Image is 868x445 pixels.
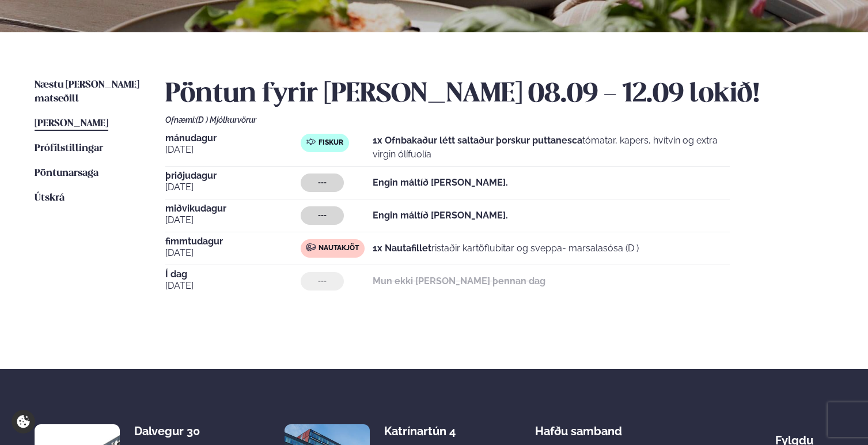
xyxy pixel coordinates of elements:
span: [DATE] [165,246,301,260]
p: ristaðir kartöflubitar og sveppa- marsalasósa (D ) [373,242,639,255]
span: (D ) Mjólkurvörur [196,115,256,125]
span: Hafðu samband [535,415,622,438]
span: [DATE] [165,279,301,293]
span: Fiskur [319,138,343,148]
span: [DATE] [165,143,301,157]
strong: 1x Ofnbakaður létt saltaður þorskur puttanesca [373,135,582,146]
strong: 1x Nautafillet [373,243,431,254]
span: Næstu [PERSON_NAME] matseðill [35,80,139,104]
strong: Mun ekki [PERSON_NAME] þennan dag [373,276,545,286]
span: Í dag [165,270,301,279]
span: [DATE] [165,213,301,227]
p: tómatar, kapers, hvítvín og extra virgin ólífuolía [373,134,730,161]
span: þriðjudagur [165,171,301,180]
a: Næstu [PERSON_NAME] matseðill [35,78,142,106]
a: [PERSON_NAME] [35,117,108,131]
span: [PERSON_NAME] [35,119,108,129]
a: Útskrá [35,191,65,205]
strong: Engin máltíð [PERSON_NAME]. [373,177,508,188]
a: Cookie settings [12,410,35,433]
span: --- [318,277,327,286]
h2: Pöntun fyrir [PERSON_NAME] 08.09 - 12.09 lokið! [165,78,833,111]
span: --- [318,211,327,220]
a: Pöntunarsaga [35,167,98,180]
img: beef.svg [306,243,316,252]
div: Dalvegur 30 [134,424,226,438]
span: fimmtudagur [165,237,301,246]
div: Ofnæmi: [165,115,833,125]
span: [DATE] [165,180,301,194]
span: Pöntunarsaga [35,168,98,178]
span: miðvikudagur [165,204,301,213]
span: Nautakjöt [319,244,359,253]
strong: Engin máltíð [PERSON_NAME]. [373,210,508,221]
span: --- [318,178,327,187]
span: mánudagur [165,134,301,143]
span: Prófílstillingar [35,144,103,153]
img: fish.svg [306,137,316,146]
a: Prófílstillingar [35,142,103,156]
div: Katrínartún 4 [384,424,476,438]
span: Útskrá [35,193,65,203]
